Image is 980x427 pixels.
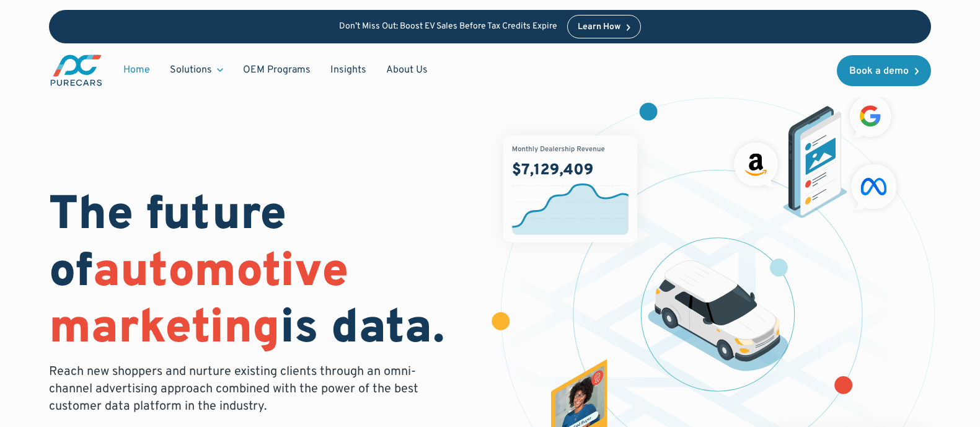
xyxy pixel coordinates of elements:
img: illustration of a vehicle [648,260,788,371]
h1: The future of is data. [49,188,475,358]
img: purecars logo [49,53,104,87]
a: Learn How [567,15,641,38]
a: About Us [376,58,438,82]
p: Don’t Miss Out: Boost EV Sales Before Tax Credits Expire [339,22,557,32]
a: Book a demo [837,55,931,86]
img: chart showing monthly dealership revenue of $7m [503,136,637,242]
div: Solutions [170,63,212,77]
div: Learn How [578,23,620,32]
p: Reach new shoppers and nurture existing clients through an omni-channel advertising approach comb... [49,363,426,415]
a: Insights [320,58,376,82]
span: automotive marketing [49,244,348,359]
img: ads on social media and advertising partners [728,89,904,218]
div: Solutions [160,58,233,82]
div: Book a demo [849,66,909,76]
a: Home [113,58,160,82]
a: main [49,53,104,87]
a: OEM Programs [233,58,320,82]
